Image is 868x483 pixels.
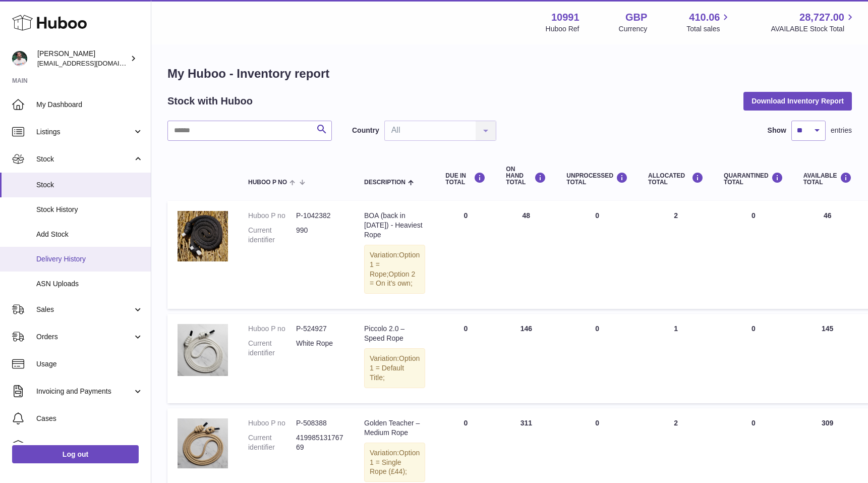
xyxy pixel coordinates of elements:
span: Huboo P no [248,179,287,186]
div: Huboo Ref [546,24,580,34]
label: Show [768,126,786,135]
span: 0 [751,211,756,220]
div: Golden Teacher – Medium Rope [364,418,425,438]
a: Log out [12,445,139,463]
dt: Current identifier [248,339,296,358]
span: ASN Uploads [36,279,143,289]
dd: P-1042382 [296,211,344,221]
dt: Huboo P no [248,418,296,428]
strong: 10991 [551,11,580,24]
div: ALLOCATED Total [648,172,704,186]
span: My Dashboard [36,100,143,110]
td: 48 [496,201,556,309]
dd: P-524927 [296,324,344,334]
td: 2 [638,201,714,309]
span: 0 [751,325,756,333]
dd: P-508388 [296,418,344,428]
div: Variation: [364,245,425,294]
div: Variation: [364,348,425,388]
span: Stock [36,154,133,164]
span: [EMAIL_ADDRESS][DOMAIN_NAME] [37,59,148,67]
div: UNPROCESSED Total [566,172,628,186]
div: DUE IN TOTAL [445,172,486,186]
span: 0 [751,419,756,427]
img: timshieff@gmail.com [12,51,27,66]
div: AVAILABLE Total [803,172,852,186]
td: 145 [793,314,862,403]
span: Stock [36,180,143,190]
span: Listings [36,127,133,137]
div: ON HAND Total [506,166,546,186]
td: 0 [556,314,638,403]
span: AVAILABLE Stock Total [771,24,856,34]
div: Piccolo 2.0 – Speed Rope [364,324,425,343]
td: 1 [638,314,714,403]
td: 46 [793,201,862,309]
span: Total sales [686,24,731,34]
h1: My Huboo - Inventory report [167,66,852,82]
label: Country [352,126,379,135]
span: Usage [36,359,143,369]
td: 146 [496,314,556,403]
div: BOA (back in [DATE]) - Heaviest Rope [364,211,425,240]
img: product image [178,324,228,376]
dt: Current identifier [248,226,296,245]
dt: Current identifier [248,433,296,452]
span: 410.06 [689,11,720,24]
span: Description [364,179,406,186]
span: Delivery History [36,254,143,264]
span: Stock History [36,205,143,214]
div: [PERSON_NAME] [37,49,128,68]
dd: 990 [296,226,344,245]
h2: Stock with Huboo [167,94,253,108]
td: 0 [556,201,638,309]
span: Sales [36,305,133,314]
dd: 41998513176769 [296,433,344,452]
dt: Huboo P no [248,211,296,221]
span: Option 1 = Single Rope (£44); [370,449,420,476]
a: 410.06 Total sales [686,11,731,34]
span: Channels [36,441,143,451]
dd: White Rope [296,339,344,358]
span: Option 1 = Rope; [370,251,420,278]
span: 28,727.00 [799,11,844,24]
span: Add Stock [36,230,143,239]
td: 0 [435,314,496,403]
img: product image [178,211,228,261]
div: Variation: [364,443,425,482]
img: product image [178,418,228,468]
div: QUARANTINED Total [724,172,783,186]
span: Orders [36,332,133,342]
span: Invoicing and Payments [36,387,133,396]
a: 28,727.00 AVAILABLE Stock Total [771,11,856,34]
strong: GBP [625,11,647,24]
div: Currency [619,24,648,34]
dt: Huboo P no [248,324,296,334]
button: Download Inventory Report [743,92,852,110]
span: Option 2 = On it's own; [370,270,415,288]
span: Cases [36,414,143,423]
td: 0 [435,201,496,309]
span: entries [831,126,852,135]
span: Option 1 = Default Title; [370,354,420,382]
